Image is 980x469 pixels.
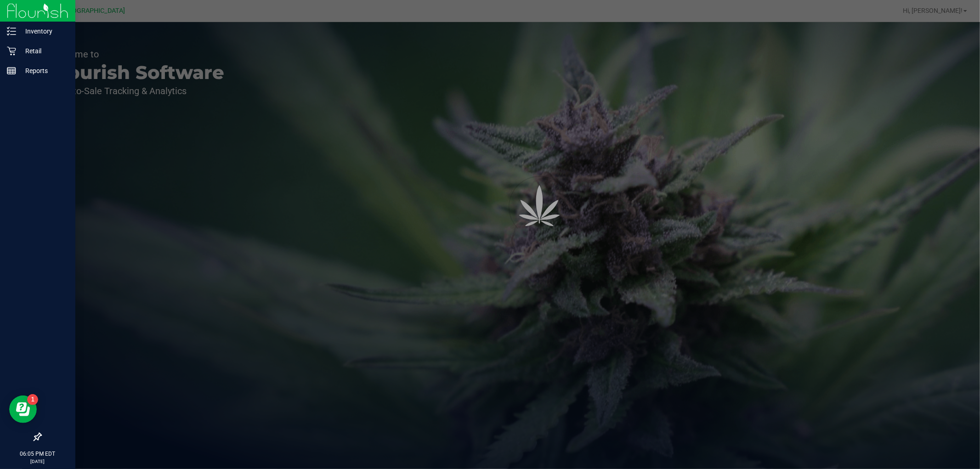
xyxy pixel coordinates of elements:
[16,45,71,57] p: Retail
[16,65,71,76] p: Reports
[7,66,16,75] inline-svg: Reports
[27,394,38,405] iframe: Resource center unread badge
[9,396,37,423] iframe: Resource center
[7,27,16,36] inline-svg: Inventory
[16,26,71,37] p: Inventory
[4,450,71,458] p: 06:05 PM EDT
[7,46,16,56] inline-svg: Retail
[4,458,71,465] p: [DATE]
